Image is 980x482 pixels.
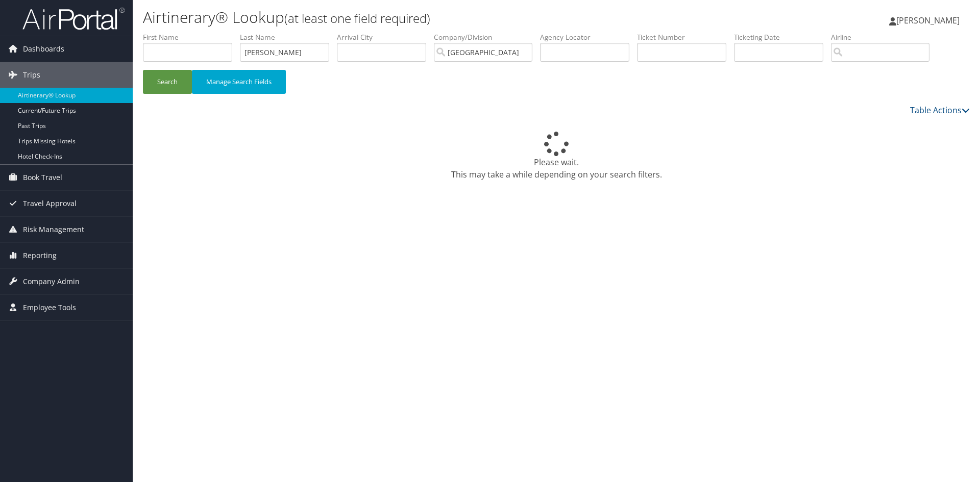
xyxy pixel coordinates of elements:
[23,36,64,62] span: Dashboards
[284,10,430,27] small: (at least one field required)
[143,70,192,94] button: Search
[831,32,937,42] label: Airline
[192,70,286,94] button: Manage Search Fields
[734,32,831,42] label: Ticketing Date
[23,191,77,216] span: Travel Approval
[23,243,57,268] span: Reporting
[896,15,960,26] span: [PERSON_NAME]
[637,32,734,42] label: Ticket Number
[240,32,337,42] label: Last Name
[434,32,540,42] label: Company/Division
[143,7,694,28] h1: Airtinerary® Lookup
[23,217,84,242] span: Risk Management
[540,32,637,42] label: Agency Locator
[23,269,80,294] span: Company Admin
[337,32,434,42] label: Arrival City
[889,5,970,36] a: [PERSON_NAME]
[22,7,125,31] img: airportal-logo.png
[23,165,62,190] span: Book Travel
[23,62,40,88] span: Trips
[910,105,970,116] a: Table Actions
[143,132,970,181] div: Please wait. This may take a while depending on your search filters.
[143,32,240,42] label: First Name
[23,295,76,320] span: Employee Tools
